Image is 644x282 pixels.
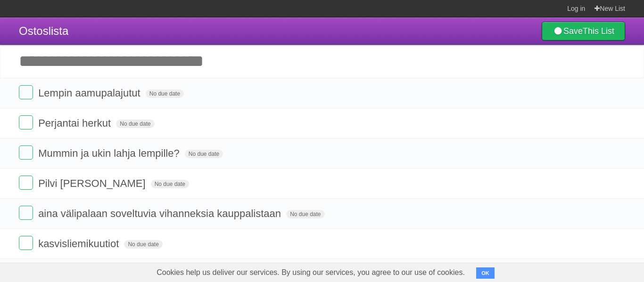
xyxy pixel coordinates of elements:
[19,176,33,190] label: Done
[38,117,113,129] span: Perjantai herkut
[19,206,33,220] label: Done
[116,120,154,128] span: No due date
[19,24,68,37] span: Ostoslista
[286,210,324,218] span: No due date
[151,180,189,188] span: No due date
[542,22,625,40] a: SaveThis List
[146,89,184,98] span: No due date
[19,145,33,160] label: Done
[19,115,33,129] label: Done
[124,240,162,249] span: No due date
[19,85,33,99] label: Done
[38,177,148,189] span: Pilvi [PERSON_NAME]
[38,238,121,250] span: kasvisliemikuutiot
[583,26,614,36] b: This List
[476,267,495,279] button: OK
[19,236,33,250] label: Done
[38,208,283,219] span: aina välipalaan soveltuvia vihanneksia kauppalistaan
[147,263,474,282] span: Cookies help us deliver our services. By using our services, you agree to our use of cookies.
[38,87,142,99] span: Lempin aamupalajutut
[185,150,223,158] span: No due date
[38,147,182,159] span: Mummin ja ukin lahja lempille?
